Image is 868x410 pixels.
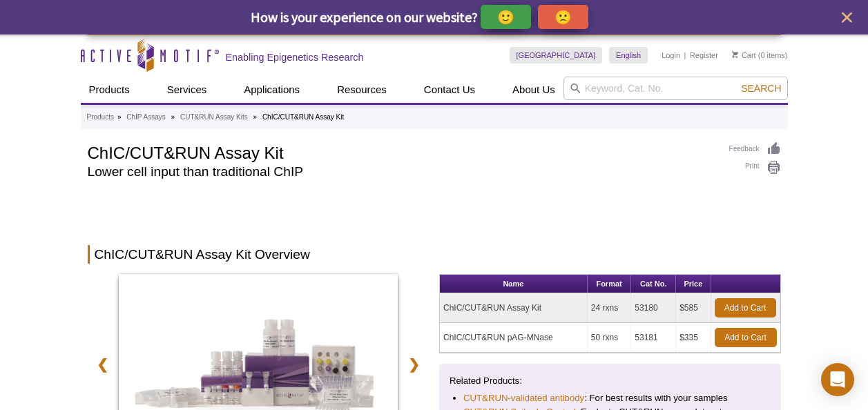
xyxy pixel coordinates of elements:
[253,113,258,121] li: »
[676,275,711,293] th: Price
[88,245,781,264] h2: ChIC/CUT&RUN Assay Kit Overview
[729,160,781,175] a: Print
[588,323,631,353] td: 50 rxns
[737,82,785,95] button: Search
[729,141,781,157] a: Feedback
[684,47,686,64] li: |
[117,113,122,121] li: »
[416,77,483,103] a: Contact Us
[251,8,478,26] span: How is your experience on our website?
[510,47,603,64] a: [GEOGRAPHIC_DATA]
[497,8,514,26] p: 🙂
[676,323,711,353] td: $335
[81,77,138,103] a: Products
[329,77,395,103] a: Resources
[741,83,781,94] span: Search
[588,293,631,323] td: 24 rxns
[440,275,588,293] th: Name
[88,166,715,178] h2: Lower cell input than traditional ChIP
[440,293,588,323] td: ChIC/CUT&RUN Assay Kit
[732,50,756,60] a: Cart
[554,8,572,26] p: 🙁
[226,51,364,64] h2: Enabling Epigenetics Research
[631,293,676,323] td: 53180
[715,298,776,318] a: Add to Cart
[732,47,788,64] li: (0 items)
[609,47,648,64] a: English
[463,391,757,405] li: : For best results with your samples
[662,50,680,60] a: Login
[631,323,676,353] td: 53181
[88,141,715,162] h1: ChIC/CUT&RUN Assay Kit
[838,9,856,26] button: close
[171,113,175,121] li: »
[732,51,738,58] img: Your Cart
[676,293,711,323] td: $585
[235,77,308,103] a: Applications
[821,363,854,396] div: Open Intercom Messenger
[504,77,563,103] a: About Us
[87,111,114,124] a: Products
[159,77,215,103] a: Services
[262,113,344,121] li: ChIC/CUT&RUN Assay Kit
[440,323,588,353] td: ChIC/CUT&RUN pAG-MNase
[126,111,166,124] a: ChIP Assays
[588,275,631,293] th: Format
[88,349,117,380] a: ❮
[631,275,676,293] th: Cat No.
[690,50,718,60] a: Register
[399,349,429,380] a: ❯
[180,111,248,124] a: CUT&RUN Assay Kits
[715,328,777,347] a: Add to Cart
[563,77,788,100] input: Keyword, Cat. No.
[450,374,771,388] p: Related Products:
[463,391,584,405] a: CUT&RUN-validated antibody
